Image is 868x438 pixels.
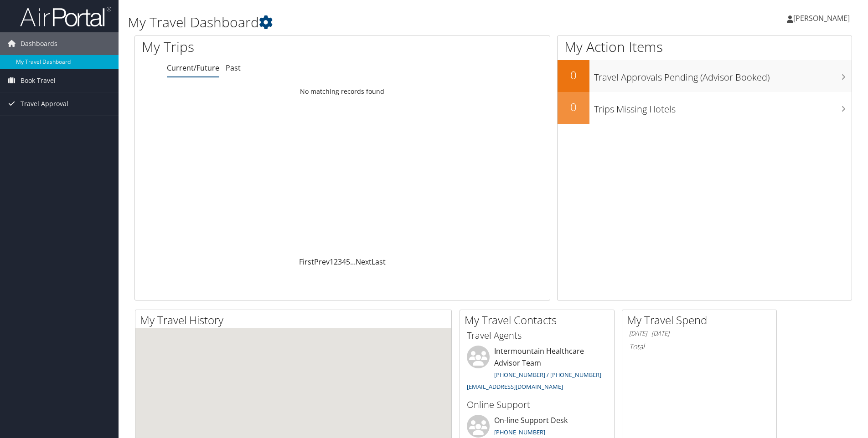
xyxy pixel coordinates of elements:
[350,257,356,267] span: …
[342,257,346,267] a: 4
[299,257,314,267] a: First
[558,60,852,92] a: 0Travel Approvals Pending (Advisor Booked)
[467,382,563,391] a: [EMAIL_ADDRESS][DOMAIN_NAME]
[494,428,545,436] a: [PHONE_NUMBER]
[372,257,386,267] a: Last
[226,63,241,73] a: Past
[346,257,350,267] a: 5
[21,69,56,92] span: Book Travel
[330,257,334,267] a: 1
[128,13,615,32] h1: My Travel Dashboard
[558,92,852,124] a: 0Trips Missing Hotels
[594,66,852,84] h3: Travel Approvals Pending (Advisor Booked)
[465,312,614,328] h2: My Travel Contacts
[140,312,451,328] h2: My Travel History
[462,346,612,394] li: Intermountain Healthcare Advisor Team
[594,98,852,116] h3: Trips Missing Hotels
[629,341,770,351] h6: Total
[558,37,852,56] h1: My Action Items
[467,398,607,411] h3: Online Support
[20,6,111,27] img: airportal-logo.png
[135,83,550,100] td: No matching records found
[142,37,370,56] h1: My Trips
[558,67,589,83] h2: 0
[558,99,589,115] h2: 0
[787,5,859,32] a: [PERSON_NAME]
[793,13,850,23] span: [PERSON_NAME]
[467,329,607,342] h3: Travel Agents
[334,257,338,267] a: 2
[314,257,330,267] a: Prev
[494,371,601,379] a: [PHONE_NUMBER] / [PHONE_NUMBER]
[338,257,342,267] a: 3
[356,257,372,267] a: Next
[21,92,68,115] span: Travel Approval
[21,32,57,55] span: Dashboards
[629,329,770,338] h6: [DATE] - [DATE]
[167,63,219,73] a: Current/Future
[627,312,776,328] h2: My Travel Spend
